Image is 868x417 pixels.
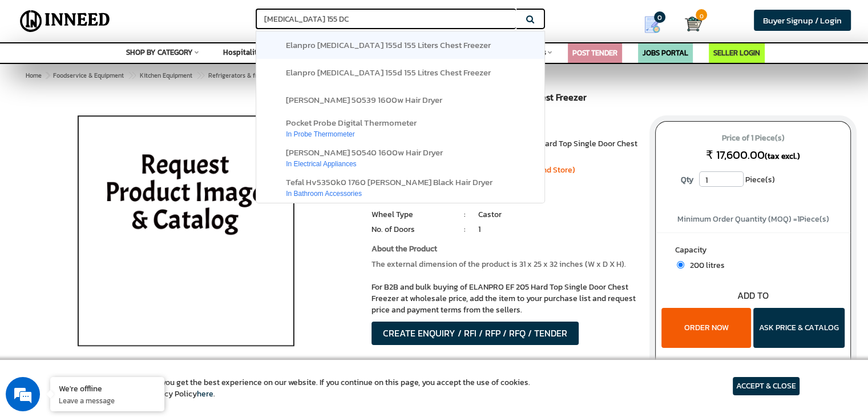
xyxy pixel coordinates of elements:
a: here [197,388,213,400]
a: Foodservice & Equipment [51,69,126,82]
strong: About the Product [372,243,437,255]
article: ACCEPT & CLOSE [733,377,800,395]
a: Buyer Signup / Login [754,10,851,31]
span: SHOP BY CATEGORY [126,47,193,58]
span: ₹ 17,600.00 [706,146,765,163]
span: Piece(s) [745,171,775,189]
a: JOBS PORTAL [643,47,688,58]
div: Leave a message [59,64,192,79]
div: in probe thermometer [286,127,417,139]
input: Search for Brands, Products, Sellers, Manufacturers... [256,9,516,29]
span: We are offline. Please leave us a message. [24,132,199,247]
a: my Quotes 0 [628,11,685,38]
a: pocket probe digital thermometerin probe thermometer [256,114,544,143]
span: elanpro [MEDICAL_DATA] 155d 155 liters chest freezer [286,38,491,51]
span: Minimum Order Quantity (MOQ) = Piece(s) [677,213,829,225]
li: 2 [478,194,638,206]
img: ELANPRO Hard Top Single Door Chest Freezer [53,93,319,378]
li: 1 [478,224,638,235]
div: in bathroom accessories [286,187,492,198]
span: 200 litres [684,259,725,271]
span: 1 [797,213,800,225]
label: Capacity [675,244,831,259]
a: Cart 0 [685,11,693,37]
textarea: Type your message and click 'Submit' [6,288,217,328]
span: Kitchen Equipment [140,71,192,80]
span: > [128,69,134,82]
p: The external dimension of the product is 31 x 25 x 32 inches (W x D X H). [372,259,638,270]
p: For B2B and bulk buying of ELANPRO EF 205 Hard Top Single Door Chest Freezer at wholesale price, ... [372,282,638,316]
img: Cart [685,15,702,33]
a: [PERSON_NAME] 50539 1600w hair dryer [256,86,544,114]
a: Home [23,69,44,82]
span: ELANPRO EF 205 Hard Top Single Door Chest Freezer [51,71,491,80]
span: Hospitality [223,47,261,58]
span: > [46,71,49,80]
a: elanpro [MEDICAL_DATA] 155d 155 litres chest freezer [256,59,544,86]
button: ASK PRICE & CATALOG [753,308,845,348]
span: [PERSON_NAME] 50540 1600w hair dryer [286,146,443,159]
div: Minimize live chat window [187,6,215,33]
span: [PERSON_NAME] 50539 1600w hair dryer [286,93,442,106]
li: No. of Doors [372,224,451,235]
span: 0 [696,9,707,21]
div: ADD TO [656,289,850,302]
a: Kitchen Equipment [138,69,195,82]
a: tefal hv5350k0 1760 [PERSON_NAME] black hair dryerin bathroom accessories [256,173,544,203]
button: CREATE ENQUIRY / RFI / RFP / RFQ / TENDER [372,322,579,345]
li: ELANPRO EF 205 Hard Top Single Door Chest Freezer [478,138,638,161]
span: (tax excl.) [765,150,800,162]
img: Show My Quotes [644,16,661,33]
button: ORDER NOW [661,308,751,348]
article: We use cookies to ensure you get the best experience on our website. If you continue on this page... [68,377,530,400]
img: salesiqlogo_leal7QplfZFryJ6FIlVepeu7OftD7mt8q6exU6-34PB8prfIgodN67KcxXM9Y7JQ_.png [79,276,87,283]
li: : [451,224,478,235]
em: Driven by SalesIQ [90,275,145,283]
a: SELLER LOGIN [713,47,760,58]
span: Refrigerators & freezers [208,71,276,80]
img: Inneed.Market [15,7,115,35]
a: elanpro [MEDICAL_DATA] 155d 155 liters chest freezer [256,31,544,59]
li: Castor [478,209,638,220]
div: in electrical appliances [286,157,443,169]
img: logo_Zg8I0qSkbAqR2WFHt3p6CTuqpyXMFPubPcD2OT02zFN43Cy9FUNNG3NEPhM_Q1qe_.png [19,69,48,75]
a: POST TENDER [572,47,617,58]
li: Wheel Type [372,209,451,220]
a: [PERSON_NAME] 50540 1600w hair dryerin electrical appliances [256,143,544,173]
span: Foodservice & Equipment [53,71,124,80]
a: Refrigerators & freezers [206,69,278,82]
span: 0 [654,11,665,23]
span: tefal hv5350k0 1760 [PERSON_NAME] black hair dryer [286,175,492,189]
span: > [196,69,202,82]
label: Qty [675,171,699,189]
span: Price of 1 Piece(s) [667,129,839,147]
span: pocket probe digital thermometer [286,116,417,129]
p: Leave a message [59,395,156,406]
div: We're offline [59,383,156,394]
span: Buyer Signup / Login [763,14,842,27]
em: Submit [167,328,207,343]
span: elanpro [MEDICAL_DATA] 155d 155 litres chest freezer [286,66,491,79]
li: : [451,209,478,220]
li: 8°C to -25°C [478,179,638,191]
